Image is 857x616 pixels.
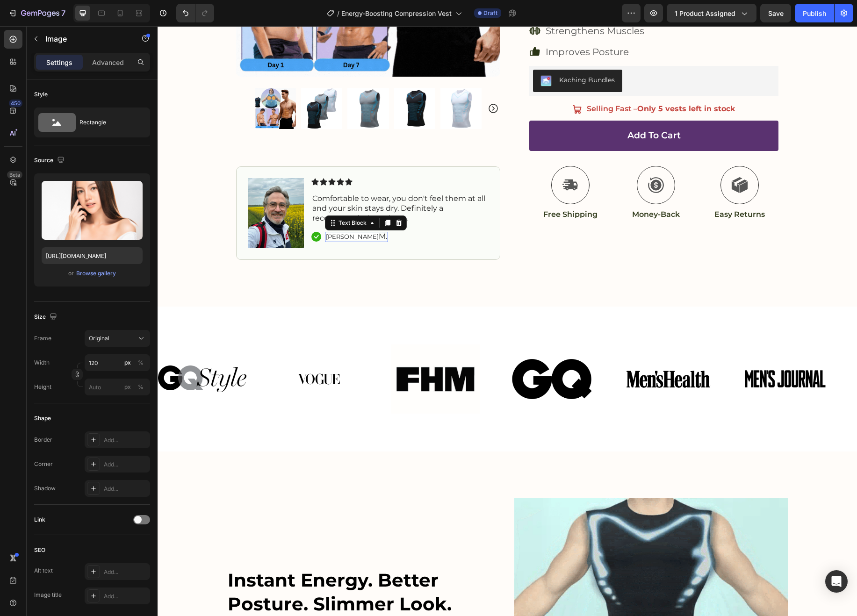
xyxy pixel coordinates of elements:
span: Original [89,334,109,343]
div: Kaching Bundles [402,49,457,59]
div: px [124,383,131,391]
div: Border [34,436,52,444]
img: gempages_578359433361359376-d01593fd-614b-46ec-b6f3-b8c3f2844252.png [90,152,146,222]
div: Add... [104,485,148,493]
div: Link [34,516,45,524]
div: Shape [34,414,51,423]
span: 1 product assigned [675,8,735,18]
div: Text Block [179,193,211,201]
div: Browse gallery [76,269,116,278]
div: Add... [104,436,148,444]
p: Free Shipping [386,184,440,193]
div: Add... [104,568,148,576]
div: Undo/Redo [176,4,214,22]
button: Kaching Bundles [375,43,465,66]
span: Energy-Boosting Compression Vest [341,8,452,18]
p: Money-Back [475,184,522,193]
button: Original [85,330,150,347]
img: [object Object] [234,318,322,387]
label: Height [34,383,51,391]
button: 1 product assigned [667,4,756,22]
span: / [337,8,339,18]
label: Frame [34,334,51,343]
button: Add to cart [372,94,621,125]
div: Publish [803,8,826,18]
div: px [124,358,131,367]
div: Add to cart [470,104,523,115]
input: px% [85,379,150,395]
p: Comfortable to wear, you don't feel them at all and your skin stays dry. Definitely a recommended... [155,168,330,197]
label: Width [34,358,50,367]
input: px% [85,354,150,371]
div: Beta [7,171,22,179]
button: Save [760,4,791,22]
p: Improves Posture [388,19,564,33]
button: Publish [795,4,834,22]
p: Advanced [92,57,124,67]
div: Rich Text Editor. Editing area: main [154,167,331,198]
div: Shadow [34,484,56,493]
div: Open Intercom Messenger [825,570,848,593]
p: 7 [61,7,65,19]
div: Source [34,154,66,167]
button: px [135,357,146,368]
button: 7 [4,4,70,22]
p: Settings [46,57,72,67]
img: gempages_578359433361359376-de486de4-784a-4fa5-ab7f-e7ccd167c5ba.png [583,338,672,367]
img: [object Object] [350,308,439,397]
div: Image title [34,591,62,599]
div: Style [34,90,48,99]
div: Add... [104,460,148,469]
button: Browse gallery [76,269,116,278]
strong: Only 5 vests left in stock [480,78,577,87]
p: Easy Returns [557,184,607,193]
button: % [122,357,133,368]
div: 450 [9,100,22,107]
iframe: Design area [158,26,857,616]
div: Corner [34,460,53,468]
img: KachingBundles.png [383,49,394,60]
p: M. [168,206,230,215]
div: Add... [104,592,148,601]
span: [PERSON_NAME] [168,207,221,214]
p: Image [45,33,125,44]
p: Selling Fast – [429,78,577,88]
button: Carousel Next Arrow [330,77,341,88]
img: [object Object] [140,347,183,358]
div: % [138,358,144,367]
span: Save [768,9,784,17]
div: SEO [34,546,45,554]
h2: Instant Energy. Better Posture. Slimmer Look. [69,541,328,590]
div: Size [34,311,59,323]
input: https://example.com/image.jpg [42,247,143,264]
div: % [138,383,144,391]
button: px [135,381,146,393]
span: Draft [483,9,497,17]
div: Alt text [34,566,53,575]
span: or [68,268,74,279]
img: [object Object] [467,343,555,363]
button: % [122,381,133,393]
img: preview-image [42,181,143,240]
img: [object Object] [0,339,89,366]
div: Rectangle [79,112,137,133]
